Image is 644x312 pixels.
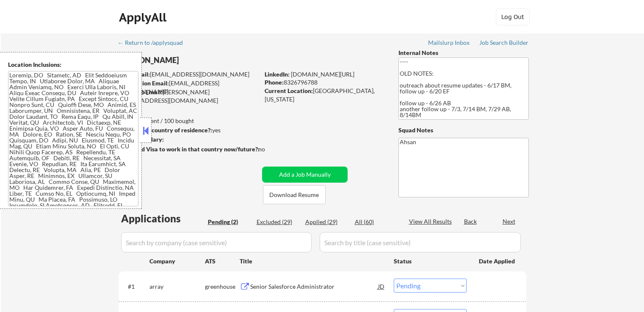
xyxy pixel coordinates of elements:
div: Status [394,253,467,268]
div: [GEOGRAPHIC_DATA], [US_STATE] [265,87,384,103]
div: array [149,282,205,291]
div: Squad Notes [398,126,529,134]
strong: Phone: [265,79,284,86]
div: yes [118,126,257,134]
div: [EMAIL_ADDRESS][DOMAIN_NAME] [119,79,259,96]
div: Applications [121,213,205,224]
div: ← Return to /applysquad [118,40,191,46]
div: Internal Notes [398,49,529,57]
strong: LinkedIn: [265,71,290,78]
div: [EMAIL_ADDRESS][DOMAIN_NAME] [119,70,259,79]
div: Date Applied [479,257,516,265]
div: Excluded (29) [257,218,299,226]
div: greenhouse [205,282,240,291]
button: Add a Job Manually [262,167,348,183]
div: Pending (2) [208,218,250,226]
a: Job Search Builder [479,39,529,48]
div: 8326796788 [265,78,384,87]
strong: Current Location: [265,87,313,94]
div: Applied (29) [305,218,348,226]
div: All (60) [355,218,397,226]
div: [PERSON_NAME][EMAIL_ADDRESS][DOMAIN_NAME] [119,88,259,104]
div: Senior Salesforce Administrator [250,282,378,291]
div: Title [240,257,386,265]
div: no [258,145,282,153]
input: Search by title (case sensitive) [320,232,521,252]
a: Mailslurp Inbox [428,39,470,48]
div: 29 sent / 100 bought [118,117,259,125]
a: ← Return to /applysquad [118,39,191,48]
div: #1 [128,282,143,291]
div: Job Search Builder [479,40,529,46]
div: Location Inclusions: [8,60,138,69]
div: Next [503,217,516,226]
strong: Can work in country of residence?: [118,126,212,134]
button: Log Out [496,8,530,25]
div: Company [149,257,205,265]
div: View All Results [409,217,454,226]
strong: Will need Visa to work in that country now/future?: [119,145,260,153]
button: Download Resume [263,185,326,204]
a: [DOMAIN_NAME][URL] [291,71,354,78]
div: Back [464,217,478,226]
input: Search by company (case sensitive) [121,232,312,252]
div: [PERSON_NAME] [119,55,293,66]
div: JD [377,279,386,294]
div: ApplyAll [119,10,169,25]
div: Mailslurp Inbox [428,40,470,46]
div: ATS [205,257,240,265]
